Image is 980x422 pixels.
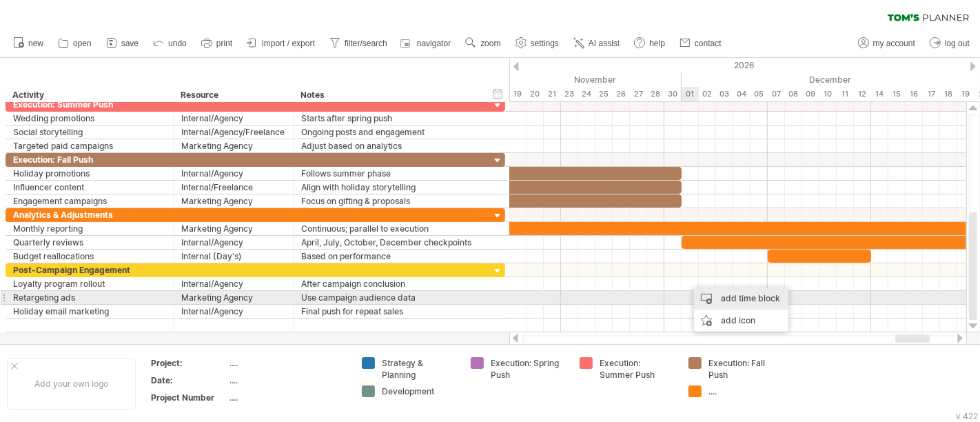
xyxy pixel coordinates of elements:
div: Add your own logo [7,358,136,410]
div: Retargeting ads [13,291,167,304]
div: Strategy & Planning [382,357,457,381]
span: new [28,39,43,48]
div: After campaign conclusion [301,277,483,290]
div: Final push for repeat sales [301,305,483,318]
a: AI assist [570,34,624,52]
div: Holiday email marketing [13,305,167,318]
div: Project: [151,357,227,369]
span: AI assist [589,39,620,48]
div: Internal/Agency [181,277,287,290]
div: Wednesday, 25 November 2026 [595,87,613,101]
div: Wednesday, 2 December 2026 [699,87,716,101]
span: save [121,39,139,48]
div: Activity [12,88,166,102]
div: Saturday, 21 November 2026 [544,87,561,101]
div: April, July, October, December checkpoints [301,236,483,249]
div: Notes [300,88,482,102]
a: open [54,34,96,52]
a: filter/search [326,34,391,52]
div: Ongoing posts and engagement [301,125,483,139]
div: Execution: Spring Push [491,357,566,381]
div: Friday, 20 November 2026 [527,87,544,101]
a: my account [855,34,919,52]
div: Continuous; parallel to execution [301,222,483,235]
span: navigator [417,39,451,48]
div: Friday, 4 December 2026 [733,87,751,101]
span: import / export [262,39,315,48]
div: Monday, 30 November 2026 [664,87,682,101]
span: open [73,39,92,48]
div: Post-Campaign Engagement [13,263,167,277]
span: filter/search [345,39,387,48]
a: save [103,34,143,52]
div: Internal/Agency [181,167,287,180]
div: Loyalty program rollout [13,277,167,290]
div: Project Number [151,392,227,403]
div: Thursday, 26 November 2026 [613,87,630,101]
div: Internal/Freelance [181,181,287,194]
a: help [631,34,669,52]
div: Marketing Agency [181,194,287,208]
div: Internal/Agency [181,112,287,125]
div: Social storytelling [13,125,167,139]
a: undo [150,34,191,52]
div: Thursday, 10 December 2026 [819,87,837,101]
div: Saturday, 19 December 2026 [957,87,974,101]
div: Wednesday, 9 December 2026 [802,87,819,101]
div: Internal/Agency/Freelance [181,125,287,139]
div: Monday, 14 December 2026 [871,87,888,101]
a: log out [926,34,974,52]
a: navigator [398,34,455,52]
div: v 422 [956,411,978,421]
span: settings [531,39,559,48]
div: Use campaign audience data [301,291,483,304]
div: Execution: Fall Push [13,153,167,166]
div: .... [229,374,345,386]
div: Internal/Agency [181,305,287,318]
div: Development [382,385,457,397]
div: Wednesday, 16 December 2026 [906,87,923,101]
div: add time block [694,288,788,310]
a: import / export [243,34,319,52]
div: .... [708,385,784,397]
span: print [216,39,232,48]
div: Saturday, 5 December 2026 [751,87,768,101]
div: Marketing Agency [181,222,287,235]
div: Thursday, 17 December 2026 [923,87,940,101]
div: Saturday, 12 December 2026 [854,87,871,101]
div: Internal (Day's) [181,250,287,263]
div: Friday, 27 November 2026 [630,87,647,101]
div: Align with holiday storytelling [301,181,483,194]
div: add icon [694,310,788,332]
div: .... [229,357,345,369]
span: contact [695,39,722,48]
a: zoom [462,34,504,52]
a: settings [512,34,563,52]
div: Tuesday, 24 November 2026 [578,87,595,101]
div: Thursday, 3 December 2026 [716,87,733,101]
div: Engagement campaigns [13,194,167,208]
div: Tuesday, 15 December 2026 [888,87,906,101]
a: contact [676,34,726,52]
span: undo [168,39,187,48]
span: log out [945,39,970,48]
div: .... [229,392,345,403]
div: Marketing Agency [181,291,287,304]
div: Resource [181,88,286,102]
div: Analytics & Adjustments [13,208,167,221]
div: Budget reallocations [13,250,167,263]
a: new [10,34,48,52]
div: Holiday promotions [13,167,167,180]
div: Influencer content [13,181,167,194]
div: Monday, 23 November 2026 [561,87,578,101]
div: Marketing Agency [181,139,287,152]
div: Starts after spring push [301,112,483,125]
div: Friday, 18 December 2026 [940,87,957,101]
div: Focus on gifting & proposals [301,194,483,208]
div: Quarterly reviews [13,236,167,249]
span: help [649,39,665,48]
div: Friday, 11 December 2026 [837,87,854,101]
div: Date: [151,374,227,386]
div: Wedding promotions [13,112,167,125]
a: print [198,34,236,52]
